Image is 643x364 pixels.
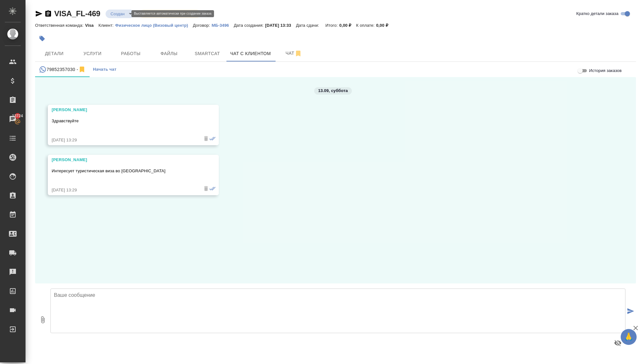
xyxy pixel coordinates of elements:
span: Кратко детали заказа [576,11,618,17]
svg: Отписаться [294,50,302,57]
p: Физическое лицо (Визовый центр) [115,23,193,28]
p: [DATE] 13:33 [265,23,296,28]
span: Детали [39,50,70,58]
p: 0,00 ₽ [376,23,393,28]
a: Физическое лицо (Визовый центр) [115,22,193,28]
div: [PERSON_NAME] [52,157,196,163]
p: Visa [85,23,99,28]
p: К оплате: [356,23,376,28]
a: 13724 [2,111,24,127]
span: 13724 [8,113,27,119]
p: 13.09, суббота [318,88,348,94]
p: Итого: [325,23,339,28]
button: Начать чат [90,62,120,77]
button: Скопировать ссылку для ЯМессенджера [35,10,43,18]
button: 🙏 [621,329,637,345]
p: 0,00 ₽ [339,23,356,28]
div: Создан [106,10,134,18]
button: [DEMOGRAPHIC_DATA] [143,11,193,17]
div: Создан [139,10,200,18]
span: Чат с клиентом [230,50,271,58]
a: VISA_FL-469 [54,9,100,18]
p: Договор: [193,23,212,28]
p: Интересует туристическая виза во [GEOGRAPHIC_DATA] [52,168,196,174]
span: 🙏 [623,330,634,344]
div: simple tabs example [35,62,636,77]
a: МБ-3496 [211,22,233,28]
button: Предпросмотр [610,335,625,351]
div: [PERSON_NAME] [52,107,196,113]
p: Дата создания: [234,23,265,28]
button: Скопировать ссылку [44,10,52,18]
div: 79852357030 (Igor) - (undefined) [39,66,86,74]
p: Клиент: [99,23,115,28]
span: История заказов [589,68,622,74]
button: Добавить тэг [35,32,49,46]
span: Smartcat [192,50,223,58]
div: [DATE] 13:29 [52,187,196,193]
div: [DATE] 13:29 [52,137,196,143]
span: Файлы [154,50,184,58]
button: Доп статусы указывают на важность/срочность заказа [204,10,212,18]
p: Ответственная команда: [35,23,85,28]
button: Создан [109,11,127,17]
span: Начать чат [93,66,116,73]
span: Услуги [77,50,108,58]
p: Дата сдачи: [296,23,321,28]
p: Здравствуйте [52,118,196,124]
p: МБ-3496 [211,23,233,28]
span: Работы [115,50,146,58]
span: Чат [278,49,309,57]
